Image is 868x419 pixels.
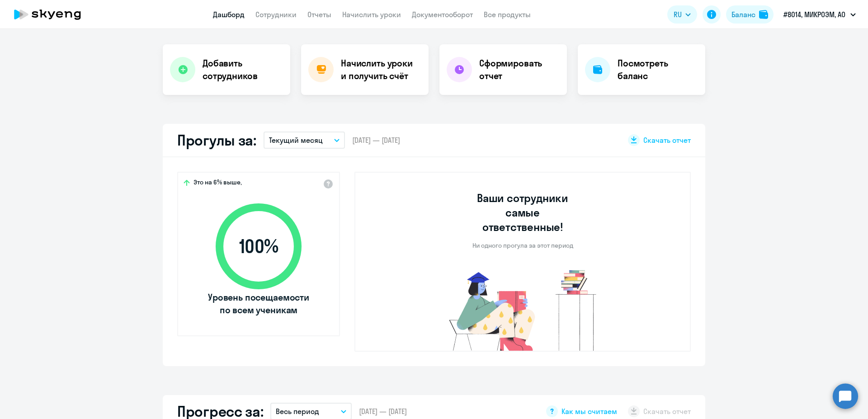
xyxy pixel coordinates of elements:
div: Баланс [731,9,755,20]
span: Это на 6% выше, [193,178,242,189]
span: [DATE] — [DATE] [359,406,407,416]
button: Балансbalance [726,5,774,24]
h3: Ваши сотрудники самые ответственные! [465,191,581,234]
a: Документооборот [412,10,473,19]
span: 100 % [207,235,311,257]
p: Текущий месяц [269,135,323,146]
span: Уровень посещаемости по всем ученикам [207,291,311,316]
button: RU [667,5,697,24]
p: Ни одного прогула за этот период [472,241,573,250]
a: Начислить уроки [342,10,401,19]
p: Весь период [276,406,319,417]
h4: Сформировать отчет [479,57,560,82]
img: balance [759,10,768,19]
span: [DATE] — [DATE] [352,135,400,145]
span: RU [674,9,682,20]
h4: Начислить уроки и получить счёт [341,57,420,82]
p: #8014, МИКРОЭМ, АО [783,9,845,20]
h4: Посмотреть баланс [618,57,698,82]
span: Как мы считаем [561,406,617,416]
a: Все продукты [484,10,531,19]
button: #8014, МИКРОЭМ, АО [779,4,860,25]
h4: Добавить сотрудников [203,57,283,82]
a: Отчеты [307,10,331,19]
img: no-truants [432,268,613,351]
a: Дашборд [213,10,245,19]
button: Текущий месяц [264,132,345,149]
span: Скачать отчет [643,135,691,145]
a: Сотрудники [255,10,297,19]
h2: Прогулы за: [177,131,256,149]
